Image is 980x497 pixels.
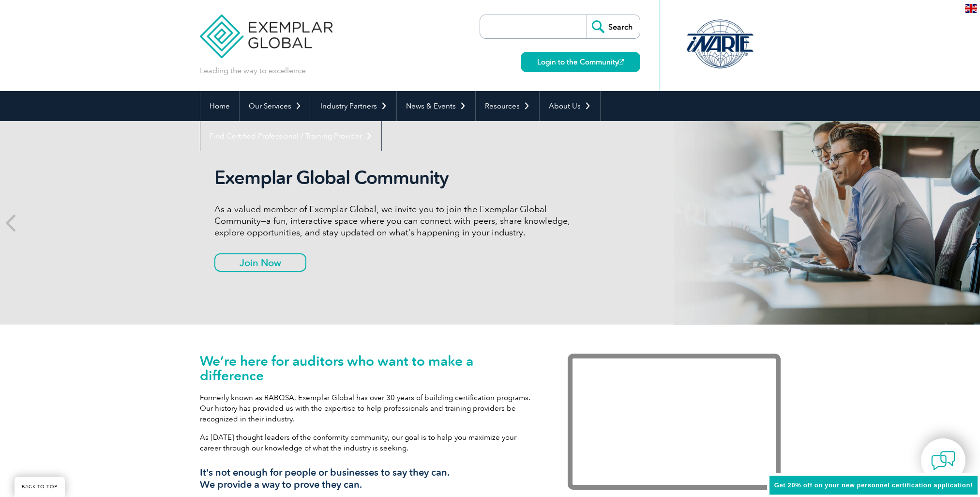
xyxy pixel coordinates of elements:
[200,392,539,424] p: Formerly known as RABQSA, Exemplar Global has over 30 years of building certification programs. O...
[618,59,624,64] img: open_square.png
[476,91,539,121] a: Resources
[15,477,65,497] a: BACK TO TOP
[965,4,977,13] img: en
[931,449,955,473] img: contact-chat.png
[214,203,577,238] p: As a valued member of Exemplar Global, we invite you to join the Exemplar Global Community—a fun,...
[200,121,381,151] a: Find Certified Professional / Training Provider
[311,91,396,121] a: Industry Partners
[200,466,539,491] h3: It’s not enough for people or businesses to say they can. We provide a way to prove they can.
[200,354,539,383] h1: We’re here for auditors who want to make a difference
[397,91,475,121] a: News & Events
[214,253,306,272] a: Join Now
[240,91,311,121] a: Our Services
[540,91,600,121] a: About Us
[587,15,640,38] input: Search
[568,354,781,490] iframe: Exemplar Global: Working together to make a difference
[200,65,306,76] p: Leading the way to excellence
[521,52,640,72] a: Login to the Community
[214,167,577,189] h2: Exemplar Global Community
[200,432,539,453] p: As [DATE] thought leaders of the conformity community, our goal is to help you maximize your care...
[774,481,973,489] span: Get 20% off on your new personnel certification application!
[200,91,239,121] a: Home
